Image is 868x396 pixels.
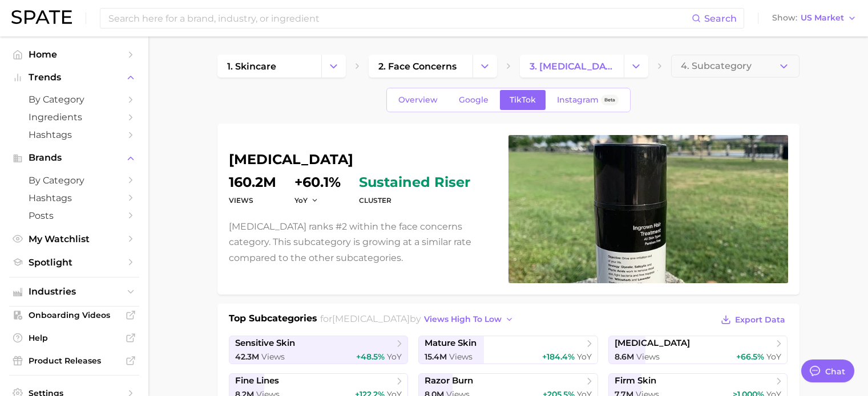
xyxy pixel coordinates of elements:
span: Ingredients [29,112,120,123]
dd: 160.2m [229,175,276,189]
span: Brands [29,153,120,163]
p: [MEDICAL_DATA] ranks #2 within the face concerns category. This subcategory is growing at a simil... [229,219,495,266]
a: by Category [9,91,139,108]
span: Trends [29,72,120,83]
span: YoY [387,352,402,362]
span: Views [449,352,473,362]
span: YoY [766,352,781,362]
a: Overview [389,90,447,110]
span: YoY [577,352,592,362]
span: 42.3m [235,352,259,362]
a: Onboarding Videos [9,307,139,324]
span: 1. skincare [227,61,276,72]
span: +66.5% [736,352,764,362]
span: 3. [MEDICAL_DATA] [530,61,614,72]
span: [MEDICAL_DATA] [332,313,410,324]
dd: +60.1% [294,175,341,189]
a: 1. skincare [217,55,321,77]
span: mature skin [425,338,477,349]
span: Views [261,352,285,362]
span: Google [459,95,488,105]
span: Hashtags [29,129,120,140]
span: views high to low [424,315,502,324]
a: Posts [9,207,139,224]
span: Views [636,352,660,362]
span: Instagram [557,95,599,105]
span: Beta [604,95,615,105]
button: Industries [9,283,139,300]
input: Search here for a brand, industry, or ingredient [107,9,692,28]
span: Product Releases [29,356,120,366]
span: 4. Subcategory [681,61,752,71]
span: Help [29,333,120,343]
span: 2. face concerns [378,61,457,72]
span: [MEDICAL_DATA] [615,338,690,349]
button: Export Data [718,312,788,328]
a: Help [9,329,139,346]
span: by Category [29,175,120,186]
a: Home [9,46,139,63]
span: sustained riser [359,175,470,189]
a: [MEDICAL_DATA]8.6m Views+66.5% YoY [608,336,788,364]
a: Ingredients [9,108,139,126]
a: Hashtags [9,189,139,207]
span: +184.4% [542,352,575,362]
button: views high to low [421,312,517,327]
span: My Watchlist [29,234,120,244]
a: mature skin15.4m Views+184.4% YoY [418,336,598,364]
a: 3. [MEDICAL_DATA] [520,55,624,77]
span: Industries [29,287,120,297]
a: Product Releases [9,352,139,369]
span: TikTok [510,95,536,105]
span: firm skin [615,375,656,386]
img: SPATE [11,10,72,24]
h1: Top Subcategories [229,312,317,329]
a: sensitive skin42.3m Views+48.5% YoY [229,336,409,364]
span: US Market [801,15,844,21]
span: fine lines [235,375,279,386]
span: for by [320,313,517,324]
button: Change Category [624,55,648,77]
span: Posts [29,210,120,221]
span: razor burn [425,375,473,386]
span: Overview [398,95,438,105]
span: Hashtags [29,193,120,203]
span: by Category [29,94,120,105]
a: Hashtags [9,126,139,144]
button: Change Category [321,55,346,77]
button: 4. Subcategory [671,55,800,77]
h1: [MEDICAL_DATA] [229,153,495,166]
span: 15.4m [425,352,447,362]
a: My Watchlist [9,230,139,248]
span: YoY [294,195,308,205]
span: Onboarding Videos [29,310,120,320]
span: Spotlight [29,257,120,268]
span: Search [704,13,737,24]
a: 2. face concerns [369,55,473,77]
span: Export Data [735,315,785,325]
a: Spotlight [9,254,139,271]
a: by Category [9,172,139,189]
span: Home [29,49,120,60]
span: Show [772,15,797,21]
span: sensitive skin [235,338,295,349]
button: Brands [9,149,139,166]
a: TikTok [500,90,546,110]
a: InstagramBeta [547,90,628,110]
button: Trends [9,69,139,86]
dt: cluster [359,194,470,207]
span: 8.6m [615,352,634,362]
span: +48.5% [356,352,385,362]
a: Google [449,90,498,110]
button: Change Category [473,55,497,77]
button: YoY [294,195,319,205]
button: ShowUS Market [769,11,859,26]
dt: Views [229,194,276,207]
